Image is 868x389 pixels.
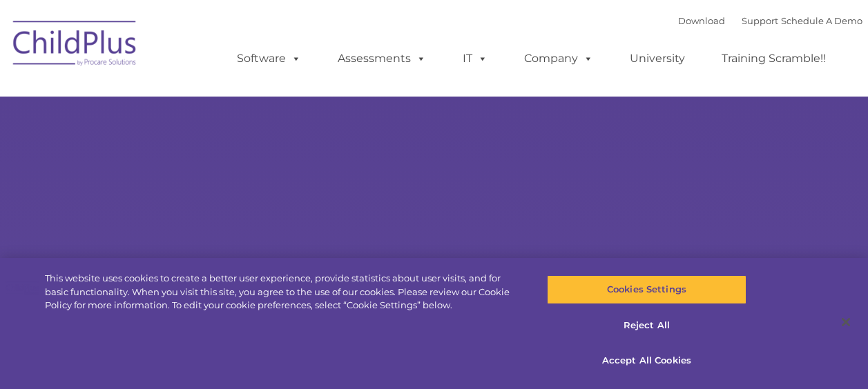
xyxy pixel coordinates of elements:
a: Support [742,15,778,26]
img: ChildPlus by Procare Solutions [6,11,144,80]
button: Close [831,307,861,337]
a: Assessments [324,45,440,72]
button: Reject All [547,311,746,340]
button: Accept All Cookies [547,346,746,375]
div: This website uses cookies to create a better user experience, provide statistics about user visit... [45,272,521,312]
a: Training Scramble!! [708,45,840,72]
a: Schedule A Demo [781,15,862,26]
a: Software [223,45,315,72]
a: Company [510,45,607,72]
button: Cookies Settings [547,275,746,304]
a: IT [449,45,501,72]
a: University [616,45,699,72]
font: | [678,15,862,26]
a: Download [678,15,725,26]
